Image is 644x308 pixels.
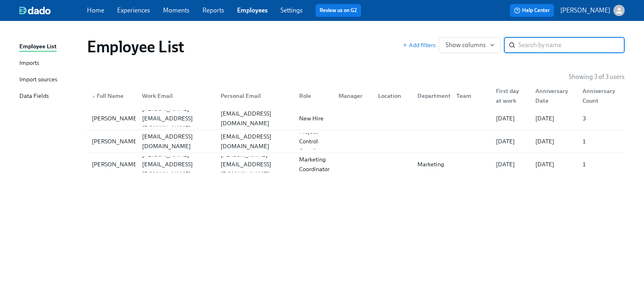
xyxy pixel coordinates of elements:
div: Manager [335,91,372,101]
div: [DATE] [493,114,529,123]
div: 3 [579,114,623,123]
a: Settings [281,6,303,14]
div: Role [293,88,332,104]
div: [EMAIL_ADDRESS][DOMAIN_NAME] [217,109,293,128]
div: New Hire [296,114,332,123]
div: Marketing Coordinator [296,155,333,174]
div: Data Fields [19,91,49,101]
div: Imports [19,58,39,68]
a: Reports [202,6,224,14]
div: [PERSON_NAME][EMAIL_ADDRESS][DOMAIN_NAME] [217,150,293,179]
div: Team [453,91,489,101]
a: Home [87,6,104,14]
div: [PERSON_NAME] [89,114,142,123]
a: [PERSON_NAME][EMAIL_ADDRESS][DOMAIN_NAME][EMAIL_ADDRESS][DOMAIN_NAME]Project Control Coordinator[... [87,130,625,153]
div: ▲Full Name [89,88,136,104]
div: [PERSON_NAME][EMAIL_ADDRESS][DOMAIN_NAME][EMAIL_ADDRESS][DOMAIN_NAME]Project Control Coordinator[... [87,130,625,153]
span: ▲ [92,94,96,98]
div: Manager [332,88,372,104]
div: First day at work [489,88,529,104]
div: Full Name [89,91,136,101]
img: dado [19,6,51,14]
div: [EMAIL_ADDRESS][DOMAIN_NAME] [217,132,293,151]
div: Department [414,91,454,101]
div: Work Email [139,91,214,101]
p: [PERSON_NAME] [560,6,610,15]
a: [PERSON_NAME][PERSON_NAME][EMAIL_ADDRESS][DOMAIN_NAME][PERSON_NAME][EMAIL_ADDRESS][DOMAIN_NAME]Ma... [87,153,625,176]
div: Anniversary Count [576,88,623,104]
div: 1 [579,159,623,169]
a: dado [19,6,87,14]
a: Employees [237,6,268,14]
a: [PERSON_NAME][PERSON_NAME][EMAIL_ADDRESS][DOMAIN_NAME][EMAIL_ADDRESS][DOMAIN_NAME]New Hire[DATE][... [87,107,625,130]
div: [DATE] [532,136,576,146]
span: Show columns [446,41,494,49]
div: [PERSON_NAME] [89,159,142,169]
div: [DATE] [532,159,576,169]
div: Location [372,88,411,104]
a: Experiences [117,6,150,14]
div: Marketing [414,159,450,169]
div: Personal Email [214,88,293,104]
div: Work Email [136,88,214,104]
a: Moments [163,6,190,14]
div: Personal Email [217,91,293,101]
div: [DATE] [493,136,529,146]
div: Role [296,91,332,101]
div: [PERSON_NAME][EMAIL_ADDRESS][DOMAIN_NAME] [139,104,214,133]
button: Add filters [402,41,436,49]
a: Review us on G2 [320,6,357,14]
div: Team [450,88,489,104]
a: Import sources [19,75,80,85]
div: First day at work [493,86,529,105]
div: [DATE] [493,159,529,169]
p: Showing 3 of 3 users [569,72,625,81]
div: [DATE] [532,114,576,123]
div: Location [375,91,411,101]
h1: Employee List [87,37,184,56]
button: [PERSON_NAME] [560,5,625,16]
button: Help Center [510,4,554,17]
a: Data Fields [19,91,80,101]
div: Employee List [19,42,57,52]
div: Project Control Coordinator [296,127,333,156]
div: Anniversary Count [579,86,623,105]
div: 1 [579,136,623,146]
a: Employee List [19,42,80,52]
div: [PERSON_NAME][PERSON_NAME][EMAIL_ADDRESS][DOMAIN_NAME][EMAIL_ADDRESS][DOMAIN_NAME]New Hire[DATE][... [87,107,625,130]
div: Anniversary Date [532,86,576,105]
span: Help Center [514,6,550,14]
div: Anniversary Date [529,88,576,104]
div: [PERSON_NAME][EMAIL_ADDRESS][DOMAIN_NAME] [139,150,214,179]
button: Show columns [439,37,501,53]
a: Imports [19,58,80,68]
div: [EMAIL_ADDRESS][DOMAIN_NAME] [139,132,214,151]
div: Department [411,88,450,104]
div: [PERSON_NAME] [89,136,142,146]
button: Review us on G2 [316,4,361,17]
input: Search by name [518,37,625,53]
div: Import sources [19,75,57,85]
